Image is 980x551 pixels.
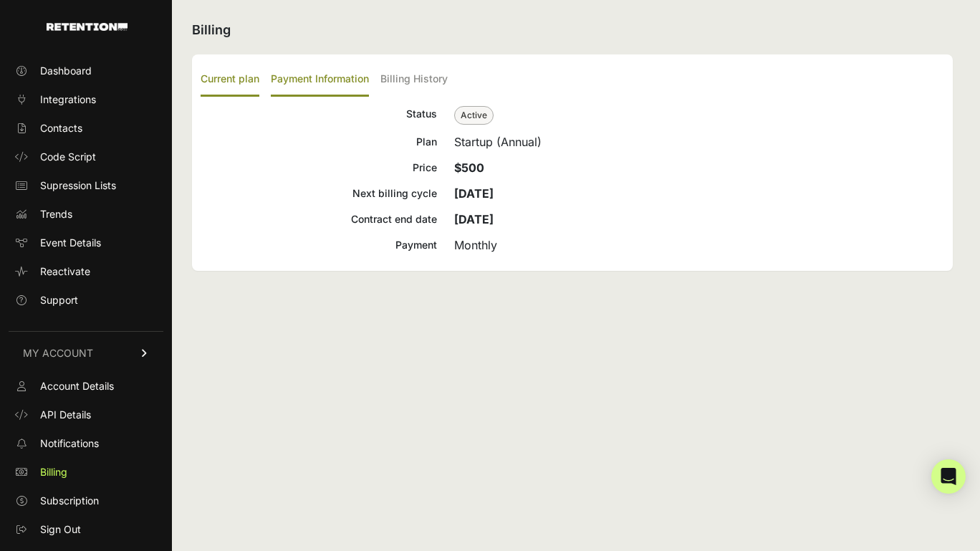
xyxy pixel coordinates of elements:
[40,264,90,279] span: Reactivate
[23,346,93,360] span: MY ACCOUNT
[9,117,163,140] a: Contacts
[454,106,494,125] span: Active
[40,64,92,78] span: Dashboard
[9,403,163,426] a: API Details
[9,260,163,283] a: Reactivate
[40,92,96,107] span: Integrations
[9,59,163,82] a: Dashboard
[9,289,163,312] a: Support
[201,159,437,176] div: Price
[931,459,966,494] div: Open Intercom Messenger
[454,186,494,201] strong: [DATE]
[40,150,96,164] span: Code Script
[9,432,163,455] a: Notifications
[40,408,91,422] span: API Details
[40,494,99,508] span: Subscription
[40,379,114,393] span: Account Details
[9,203,163,226] a: Trends
[192,20,953,40] h2: Billing
[9,231,163,254] a: Event Details
[201,236,437,254] div: Payment
[201,63,259,97] label: Current plan
[40,236,101,250] span: Event Details
[454,160,484,175] strong: $500
[201,105,437,125] div: Status
[40,436,99,451] span: Notifications
[9,331,163,375] a: MY ACCOUNT
[201,133,437,150] div: Plan
[40,178,116,193] span: Supression Lists
[9,375,163,398] a: Account Details
[9,88,163,111] a: Integrations
[40,465,67,479] span: Billing
[454,236,944,254] div: Monthly
[9,461,163,484] a: Billing
[380,63,448,97] label: Billing History
[454,133,944,150] div: Startup (Annual)
[40,207,72,221] span: Trends
[271,63,369,97] label: Payment Information
[9,174,163,197] a: Supression Lists
[9,489,163,512] a: Subscription
[201,185,437,202] div: Next billing cycle
[47,23,128,31] img: Retention.com
[9,145,163,168] a: Code Script
[40,293,78,307] span: Support
[201,211,437,228] div: Contract end date
[40,522,81,537] span: Sign Out
[454,212,494,226] strong: [DATE]
[40,121,82,135] span: Contacts
[9,518,163,541] a: Sign Out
